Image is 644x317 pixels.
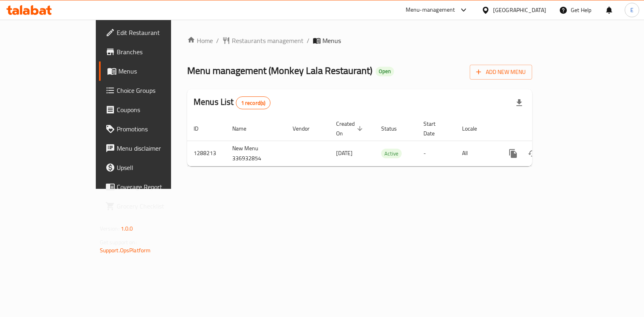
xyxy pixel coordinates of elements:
div: Active [381,149,402,158]
td: New Menu 336932854 [226,141,286,166]
span: Get support on: [100,237,137,247]
span: Open [376,68,394,75]
li: / [307,36,310,45]
span: Created On [336,119,365,138]
td: All [456,141,497,166]
span: Choice Groups [117,86,197,95]
a: Branches [99,42,203,61]
span: Coverage Report [117,182,197,192]
nav: breadcrumb [187,36,532,45]
a: Menu disclaimer [99,139,203,158]
th: Actions [497,117,587,141]
span: 1 record(s) [236,99,270,107]
div: Total records count [236,96,271,109]
span: ID [194,124,209,133]
a: Coupons [99,100,203,119]
a: Edit Restaurant [99,23,203,42]
span: Start Date [423,119,446,138]
span: Version: [100,223,120,234]
button: Add New Menu [470,65,532,80]
span: Restaurants management [232,36,303,45]
span: Upsell [117,163,197,172]
a: Menus [99,61,203,81]
table: enhanced table [187,117,587,166]
span: Menus [118,66,197,76]
span: Name [232,124,257,133]
a: Restaurants management [222,36,303,45]
span: Add New Menu [476,67,526,77]
div: Menu-management [406,5,455,15]
td: - [417,141,456,166]
h2: Menus List [194,96,270,109]
span: Coupons [117,105,197,115]
button: Change Status [523,144,542,163]
span: Active [381,149,402,158]
a: Upsell [99,158,203,177]
span: Menu disclaimer [117,143,197,153]
span: Branches [117,47,197,57]
span: 1.0.0 [121,223,133,234]
span: Menu management ( Monkey Lala Restaurant ) [187,61,372,80]
span: Vendor [293,124,320,133]
a: Grocery Checklist [99,196,203,216]
span: Edit Restaurant [117,28,197,37]
a: Choice Groups [99,81,203,100]
span: Promotions [117,124,197,134]
a: Coverage Report [99,177,203,196]
button: more [504,144,523,163]
span: Grocery Checklist [117,201,197,211]
div: Open [376,67,394,76]
a: Promotions [99,119,203,139]
div: Export file [510,93,529,112]
span: [DATE] [336,148,353,158]
span: E [630,6,634,14]
span: Menus [322,36,341,45]
td: 1288213 [187,141,226,166]
a: Support.OpsPlatform [100,245,151,256]
span: Status [381,124,407,133]
span: Locale [462,124,487,133]
div: [GEOGRAPHIC_DATA] [493,6,546,14]
li: / [216,36,219,45]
